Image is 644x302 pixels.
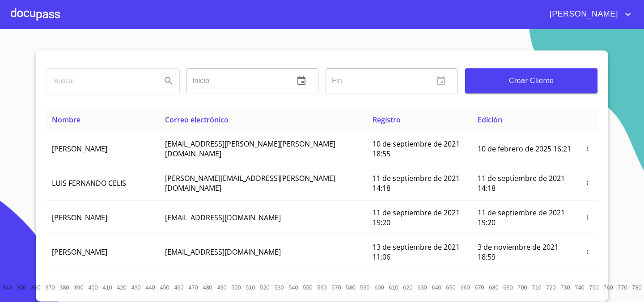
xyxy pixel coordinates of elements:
[72,280,86,294] button: 390
[589,284,598,291] span: 750
[478,115,502,125] span: Edición
[372,280,386,294] button: 600
[503,284,513,291] span: 690
[174,284,183,291] span: 460
[100,280,114,294] button: 410
[373,139,460,159] span: 10 de septiembre de 2021 18:55
[188,284,198,291] span: 470
[465,68,597,93] button: Crear Cliente
[401,280,415,294] button: 620
[472,75,590,87] span: Crear Cliente
[475,284,484,291] span: 670
[618,284,627,291] span: 770
[286,280,301,294] button: 540
[203,284,212,291] span: 480
[52,144,107,154] span: [PERSON_NAME]
[52,115,80,125] span: Nombre
[343,280,358,294] button: 580
[601,280,615,294] button: 760
[231,284,241,291] span: 500
[543,7,633,21] button: account of current user
[478,242,559,262] span: 3 de noviembre de 2021 18:59
[515,280,530,294] button: 700
[487,280,501,294] button: 680
[14,280,29,294] button: 350
[460,284,470,291] span: 660
[532,284,541,291] span: 710
[587,280,601,294] button: 750
[417,284,427,291] span: 630
[165,173,335,193] span: [PERSON_NAME][EMAIL_ADDRESS][PERSON_NAME][DOMAIN_NAME]
[52,213,107,222] span: [PERSON_NAME]
[114,280,129,294] button: 420
[158,70,179,92] button: Search
[530,280,544,294] button: 710
[131,284,140,291] span: 430
[145,284,155,291] span: 440
[432,284,441,291] span: 640
[260,284,269,291] span: 520
[258,280,272,294] button: 520
[243,280,258,294] button: 510
[157,280,172,294] button: 450
[86,280,100,294] button: 400
[303,284,312,291] span: 550
[59,284,69,291] span: 380
[315,280,329,294] button: 560
[373,208,460,227] span: 11 de septiembre de 2021 19:20
[102,284,112,291] span: 410
[373,115,401,125] span: Registro
[458,280,472,294] button: 660
[172,280,186,294] button: 460
[329,280,343,294] button: 570
[200,280,215,294] button: 480
[489,284,498,291] span: 680
[632,284,641,291] span: 780
[444,280,458,294] button: 650
[165,247,281,257] span: [EMAIL_ADDRESS][DOMAIN_NAME]
[415,280,429,294] button: 630
[544,280,558,294] button: 720
[374,284,384,291] span: 600
[165,115,229,125] span: Correo electrónico
[88,284,97,291] span: 400
[246,284,255,291] span: 510
[346,284,355,291] span: 580
[160,284,169,291] span: 450
[386,280,401,294] button: 610
[317,284,326,291] span: 560
[543,7,623,21] span: [PERSON_NAME]
[360,284,369,291] span: 590
[274,284,284,291] span: 530
[478,144,571,154] span: 10 de febrero de 2025 16:21
[603,284,613,291] span: 760
[129,280,143,294] button: 430
[143,280,157,294] button: 440
[331,284,341,291] span: 570
[446,284,455,291] span: 650
[165,139,335,159] span: [EMAIL_ADDRESS][PERSON_NAME][PERSON_NAME][DOMAIN_NAME]
[186,280,200,294] button: 470
[2,284,12,291] span: 340
[403,284,412,291] span: 620
[17,284,26,291] span: 350
[546,284,555,291] span: 720
[272,280,286,294] button: 530
[229,280,243,294] button: 500
[57,280,72,294] button: 380
[501,280,515,294] button: 690
[358,280,372,294] button: 590
[29,280,43,294] button: 360
[217,284,226,291] span: 490
[117,284,126,291] span: 420
[301,280,315,294] button: 550
[429,280,444,294] button: 640
[165,213,281,222] span: [EMAIL_ADDRESS][DOMAIN_NAME]
[615,280,630,294] button: 770
[31,284,40,291] span: 360
[478,208,565,227] span: 11 de septiembre de 2021 19:20
[560,284,570,291] span: 730
[373,173,460,193] span: 11 de septiembre de 2021 14:18
[389,284,398,291] span: 610
[572,280,587,294] button: 740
